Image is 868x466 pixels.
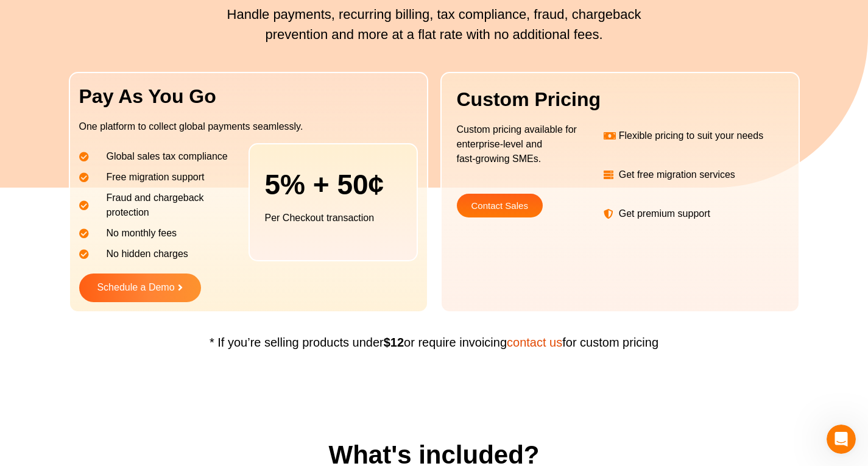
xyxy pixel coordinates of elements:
span: Free migration support [91,170,205,185]
p: Handle payments, recurring billing, tax compliance, fraud, chargeback prevention and more at a fl... [197,4,672,44]
strong: $12 [384,336,404,349]
h3: 5% + 50¢ [265,171,401,199]
iframe: Intercom live chat [827,425,856,454]
span: Flexible pricing to suit your needs [616,129,763,143]
a: contact us [507,336,562,349]
span: Schedule a Demo [97,283,174,293]
span: No hidden charges [91,247,188,261]
h2: Pay As You Go [79,85,418,108]
span: Global sales tax compliance [91,149,228,164]
p: Per Checkout transaction [265,211,401,225]
span: Get free migration services [616,168,735,182]
span: No monthly fees [91,226,177,241]
p: * If you’re selling products under or require invoicing for custom pricing [75,333,794,351]
span: Contact Sales [471,201,528,210]
h2: Custom Pricing [457,88,783,111]
a: Schedule a Demo [79,274,201,302]
span: Fraud and chargeback protection [91,191,242,220]
a: Contact Sales [457,194,543,217]
p: Custom pricing available for enterprise-level and fast-growing SMEs. [457,122,598,166]
p: One platform to collect global payments seamlessly. [79,119,418,134]
span: Get premium support [616,207,710,221]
